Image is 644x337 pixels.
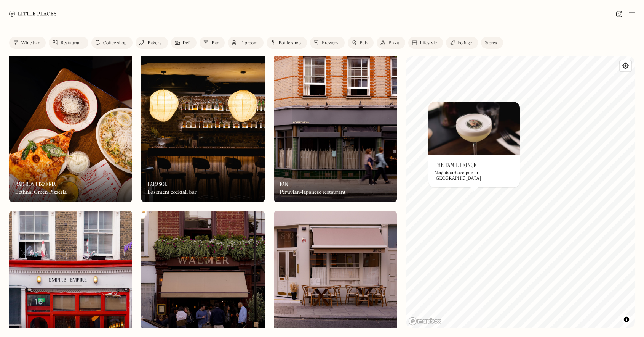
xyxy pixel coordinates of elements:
[61,41,82,45] div: Restaurant
[211,41,219,45] div: Bar
[147,189,197,196] div: Basement cocktail bar
[322,41,339,45] div: Brewery
[458,41,472,45] div: Foliage
[147,181,167,188] h3: Parasol
[428,102,520,187] a: The Tamil PrinceThe Tamil PrinceThe Tamil PrinceNeighbourhood pub in [GEOGRAPHIC_DATA]
[278,41,301,45] div: Bottle shop
[420,41,437,45] div: Lifestyle
[183,41,191,45] div: Deli
[435,161,476,169] h3: The Tamil Prince
[408,37,443,49] a: Lifestyle
[21,41,40,45] div: Wine bar
[377,37,405,49] a: Pizza
[360,41,368,45] div: Pub
[428,102,520,155] img: The Tamil Prince
[91,37,133,49] a: Coffee shop
[624,315,629,324] span: Toggle attribution
[388,41,399,45] div: Pizza
[274,54,397,202] a: FanFanFanPeruvian-Japanese restaurant
[200,37,225,49] a: Bar
[280,181,288,188] h3: Fan
[408,317,442,326] a: Mapbox homepage
[49,37,88,49] a: Restaurant
[485,41,497,45] div: Stores
[228,37,264,49] a: Taproom
[141,54,264,202] img: Parasol
[240,41,257,45] div: Taproom
[15,189,67,196] div: Bethnal Green Pizzeria
[406,56,635,328] canvas: Map
[280,189,346,196] div: Peruvian-Japanese restaurant
[267,37,307,49] a: Bottle shop
[435,170,514,181] div: Neighbourhood pub in [GEOGRAPHIC_DATA]
[446,37,478,49] a: Foliage
[9,54,132,202] a: Bad Boy PizzeriaBad Boy PizzeriaBad Boy PizzeriaBethnal Green Pizzeria
[310,37,345,49] a: Brewery
[103,41,126,45] div: Coffee shop
[136,37,168,49] a: Bakery
[622,315,631,324] button: Toggle attribution
[620,60,631,71] button: Find my location
[9,54,132,202] img: Bad Boy Pizzeria
[274,54,397,202] img: Fan
[9,37,46,49] a: Wine bar
[147,41,161,45] div: Bakery
[348,37,374,49] a: Pub
[481,37,503,49] a: Stores
[171,37,197,49] a: Deli
[141,54,264,202] a: ParasolParasolParasolBasement cocktail bar
[15,181,56,188] h3: Bad Boy Pizzeria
